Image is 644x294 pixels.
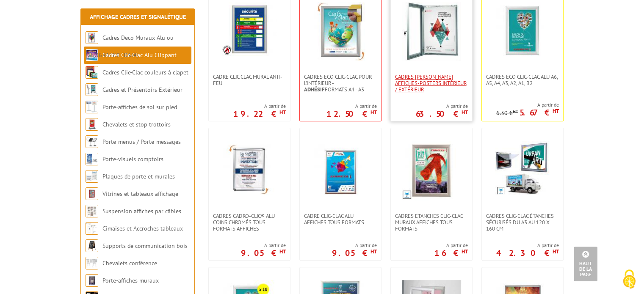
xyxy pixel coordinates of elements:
[574,247,597,281] a: Haut de la page
[86,153,98,165] img: Porte-visuels comptoirs
[391,213,472,232] a: Cadres Etanches Clic-Clac muraux affiches tous formats
[370,109,377,116] sup: HT
[220,141,279,200] img: Cadres Cadro-Clic® Alu coins chromés tous formats affiches
[304,74,377,93] span: Cadres Eco Clic-Clac pour l'intérieur - formats A4 - A3
[496,250,559,256] p: 42.30 €
[614,265,644,294] button: Cookies (fenêtre modale)
[482,74,563,86] a: Cadres Eco Clic-Clac alu A6, A5, A4, A3, A2, A1, B2
[486,213,559,232] span: Cadres Clic-Clac Étanches Sécurisés du A3 au 120 x 160 cm
[311,2,370,61] img: Cadres Eco Clic-Clac pour l'intérieur - <strong>Adhésif</strong> formats A4 - A3
[86,170,98,183] img: Plaques de porte et murales
[304,86,325,93] strong: Adhésif
[86,222,98,235] img: Cimaises et Accroches tableaux
[86,257,98,269] img: Chevalets conférence
[209,74,290,86] a: Cadre CLIC CLAC Mural ANTI-FEU
[241,250,286,256] p: 9.05 €
[233,111,286,116] p: 19.22 €
[495,141,550,196] img: Cadres Clic-Clac Étanches Sécurisés du A3 au 120 x 160 cm
[102,121,171,128] a: Chevalets et stop trottoirs
[553,107,559,115] sup: HT
[395,74,468,93] span: Cadres [PERSON_NAME] affiches-posters intérieur / extérieur
[86,118,98,131] img: Chevalets et stop trottoirs
[102,138,181,146] a: Porte-menus / Porte-messages
[90,13,186,21] a: Affichage Cadres et Signalétique
[326,103,377,110] span: A partir de
[434,250,468,256] p: 16 €
[496,102,559,108] span: A partir de
[86,101,98,113] img: Porte-affiches de sol sur pied
[496,110,518,116] p: 6.30 €
[482,213,563,232] a: Cadres Clic-Clac Étanches Sécurisés du A3 au 120 x 160 cm
[496,242,559,249] span: A partir de
[102,242,188,250] a: Supports de communication bois
[395,213,468,232] span: Cadres Etanches Clic-Clac muraux affiches tous formats
[279,109,286,116] sup: HT
[102,173,175,180] a: Plaques de porte et murales
[370,248,377,255] sup: HT
[326,111,377,116] p: 12.50 €
[233,103,286,110] span: A partir de
[86,205,98,217] img: Suspension affiches par câbles
[86,187,98,200] img: Vitrines et tableaux affichage
[86,274,98,287] img: Porte-affiches muraux
[300,213,381,225] a: Cadre Clic-Clac Alu affiches tous formats
[241,242,286,249] span: A partir de
[332,250,377,256] p: 9.05 €
[86,34,174,59] a: Cadres Deco Muraux Alu ou [GEOGRAPHIC_DATA]
[279,248,286,255] sup: HT
[619,269,640,290] img: Cookies (fenêtre modale)
[391,74,472,93] a: Cadres [PERSON_NAME] affiches-posters intérieur / extérieur
[213,74,286,86] span: Cadre CLIC CLAC Mural ANTI-FEU
[86,135,98,148] img: Porte-menus / Porte-messages
[332,242,377,249] span: A partir de
[553,248,559,255] sup: HT
[102,259,157,267] a: Chevalets conférence
[402,141,461,200] img: Cadres Etanches Clic-Clac muraux affiches tous formats
[434,242,468,249] span: A partir de
[493,2,552,61] img: Cadres Eco Clic-Clac alu A6, A5, A4, A3, A2, A1, B2
[102,190,178,198] a: Vitrines et tableaux affichage
[300,74,381,93] a: Cadres Eco Clic-Clac pour l'intérieur -Adhésifformats A4 - A3
[102,51,177,59] a: Cadres Clic-Clac Alu Clippant
[102,277,159,284] a: Porte-affiches muraux
[102,103,177,111] a: Porte-affiches de sol sur pied
[304,213,377,225] span: Cadre Clic-Clac Alu affiches tous formats
[102,207,181,215] a: Suspension affiches par câbles
[213,213,286,232] span: Cadres Cadro-Clic® Alu coins chromés tous formats affiches
[402,2,461,61] img: Cadres vitrines affiches-posters intérieur / extérieur
[102,86,182,93] a: Cadres et Présentoirs Extérieur
[86,66,98,79] img: Cadres Clic-Clac couleurs à clapet
[102,225,183,232] a: Cimaises et Accroches tableaux
[102,155,163,163] a: Porte-visuels comptoirs
[462,109,468,116] sup: HT
[416,111,468,116] p: 63.50 €
[486,74,559,86] span: Cadres Eco Clic-Clac alu A6, A5, A4, A3, A2, A1, B2
[222,2,277,57] img: Cadre CLIC CLAC Mural ANTI-FEU
[311,141,370,200] img: Cadre Clic-Clac Alu affiches tous formats
[513,108,518,114] sup: HT
[462,248,468,255] sup: HT
[416,103,468,110] span: A partir de
[102,69,188,76] a: Cadres Clic-Clac couleurs à clapet
[520,110,559,115] p: 5.67 €
[86,83,98,96] img: Cadres et Présentoirs Extérieur
[86,239,98,252] img: Supports de communication bois
[209,213,290,232] a: Cadres Cadro-Clic® Alu coins chromés tous formats affiches
[86,31,98,44] img: Cadres Deco Muraux Alu ou Bois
